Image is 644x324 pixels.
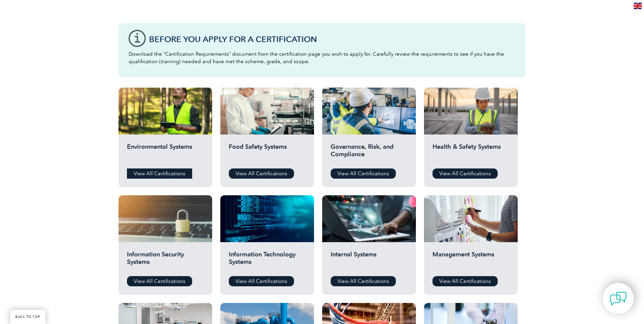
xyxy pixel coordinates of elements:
[331,168,396,179] a: View All Certifications
[610,290,627,307] img: contact-chat.png
[229,251,306,271] h2: Information Technology Systems
[433,276,498,286] a: View All Certifications
[127,276,192,286] a: View All Certifications
[127,143,204,163] h2: Environmental Systems
[331,276,396,286] a: View All Certifications
[149,35,516,43] h3: Before You Apply For a Certification
[229,276,294,286] a: View All Certifications
[331,251,407,271] h2: Internal Systems
[229,143,306,163] h2: Food Safety Systems
[331,143,407,163] h2: Governance, Risk, and Compliance
[433,168,498,179] a: View All Certifications
[10,310,45,324] a: BACK TO TOP
[633,3,642,9] img: en
[433,251,509,271] h2: Management Systems
[433,143,509,163] h2: Health & Safety Systems
[127,168,192,179] a: View All Certifications
[229,168,294,179] a: View All Certifications
[129,50,516,65] p: Download the “Certification Requirements” document from the certification page you wish to apply ...
[127,251,204,271] h2: Information Security Systems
